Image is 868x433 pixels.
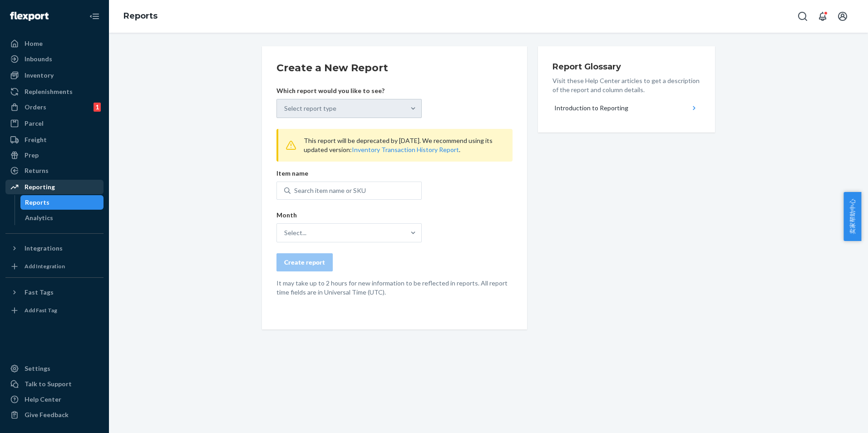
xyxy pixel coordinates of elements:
div: 1 [94,103,101,112]
button: Open notifications [814,7,832,25]
a: Reporting [5,180,104,194]
div: Search item name or SKU [294,186,366,195]
ol: breadcrumbs [116,3,165,30]
div: Orders [25,103,46,112]
a: Prep [5,148,104,162]
button: Introduction to Reporting [552,98,700,118]
a: Inbounds [5,52,104,66]
a: Freight [5,133,104,147]
p: Month [276,211,422,220]
div: Create report [284,258,325,267]
a: Parcel [5,116,104,131]
div: Returns [25,166,49,175]
button: 卖家帮助中心 [843,192,861,241]
button: Create report [276,253,333,271]
button: Integrations [5,241,104,256]
div: Home [25,39,43,48]
a: Orders1 [5,100,104,114]
div: Select... [284,228,306,237]
a: Inventory [5,68,104,83]
h2: Create a New Report [276,61,513,75]
button: Close Navigation [85,7,104,25]
div: Prep [25,151,39,160]
div: Integrations [25,244,63,253]
div: Introduction to Reporting [554,103,628,113]
a: Reports [20,195,104,210]
p: It may take up to 2 hours for new information to be reflected in reports. All report time fields ... [276,279,513,297]
div: Talk to Support [25,379,72,389]
button: Fast Tags [5,285,104,300]
div: Give Feedback [25,410,69,419]
a: Talk to Support [5,377,104,391]
a: Settings [5,361,104,376]
div: Help Center [25,395,61,404]
button: Inventory Transaction History Report [352,145,459,154]
div: Reporting [25,182,55,192]
div: Reports [25,198,49,207]
div: Add Fast Tag [25,306,57,314]
a: Home [5,36,104,51]
button: Give Feedback [5,408,104,422]
button: Open Search Box [794,7,812,25]
a: Analytics [20,211,104,225]
div: Settings [25,364,50,373]
img: Flexport logo [10,12,49,21]
div: Parcel [25,119,44,128]
span: This report will be deprecated by [DATE]. We recommend using its updated version: . [304,137,493,153]
p: Item name [276,169,422,178]
p: Visit these Help Center articles to get a description of the report and column details. [552,76,700,94]
div: Analytics [25,213,53,222]
div: Fast Tags [25,288,54,297]
a: Add Fast Tag [5,303,104,318]
div: Inbounds [25,54,52,64]
div: Add Integration [25,262,65,270]
div: Freight [25,135,47,144]
h3: Report Glossary [552,61,700,73]
button: Open account menu [833,7,852,25]
div: Replenishments [25,87,73,96]
a: Help Center [5,392,104,407]
a: Replenishments [5,84,104,99]
a: Add Integration [5,259,104,274]
div: Inventory [25,71,54,80]
a: Reports [123,11,158,21]
a: Returns [5,163,104,178]
p: Which report would you like to see? [276,86,422,95]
